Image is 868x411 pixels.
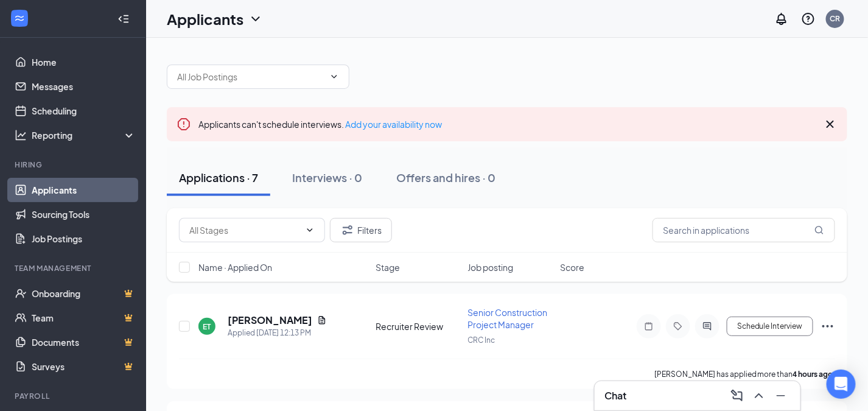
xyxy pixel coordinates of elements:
[189,223,300,237] input: All Stages
[730,388,744,403] svg: ComposeMessage
[177,117,191,132] svg: Error
[774,388,788,403] svg: Minimize
[653,218,835,242] input: Search in applications
[32,281,136,306] a: OnboardingCrown
[198,261,272,273] span: Name · Applied On
[560,261,584,273] span: Score
[700,321,715,331] svg: ActiveChat
[749,386,769,406] button: ChevronUp
[830,13,841,24] div: CR
[340,223,355,237] svg: Filter
[376,261,400,273] span: Stage
[821,319,835,334] svg: Ellipses
[604,389,626,402] h3: Chat
[198,119,442,130] span: Applicants can't schedule interviews.
[32,74,136,99] a: Messages
[468,307,548,330] span: Senior Construction Project Manager
[32,354,136,379] a: SurveysCrown
[752,388,766,403] svg: ChevronUp
[292,170,362,185] div: Interviews · 0
[671,321,685,331] svg: Tag
[376,320,461,332] div: Recruiter Review
[248,12,263,26] svg: ChevronDown
[228,314,312,327] h5: [PERSON_NAME]
[32,50,136,74] a: Home
[32,330,136,354] a: DocumentsCrown
[15,391,133,401] div: Payroll
[228,327,327,339] div: Applied [DATE] 12:13 PM
[15,129,27,141] svg: Analysis
[345,119,442,130] a: Add your availability now
[774,12,789,26] svg: Notifications
[396,170,495,185] div: Offers and hires · 0
[642,321,656,331] svg: Note
[654,369,835,379] p: [PERSON_NAME] has applied more than .
[305,225,315,235] svg: ChevronDown
[827,370,856,399] div: Open Intercom Messenger
[32,306,136,330] a: TeamCrown
[329,72,339,82] svg: ChevronDown
[727,317,813,336] button: Schedule Interview
[32,129,136,141] div: Reporting
[330,218,392,242] button: Filter Filters
[801,12,816,26] svg: QuestionInfo
[117,13,130,25] svg: Collapse
[15,263,133,273] div: Team Management
[468,261,514,273] span: Job posting
[32,178,136,202] a: Applicants
[167,9,243,29] h1: Applicants
[814,225,824,235] svg: MagnifyingGlass
[468,335,495,345] span: CRC Inc
[771,386,791,406] button: Minimize
[32,227,136,251] a: Job Postings
[823,117,838,132] svg: Cross
[203,321,211,332] div: ET
[727,386,747,406] button: ComposeMessage
[179,170,258,185] div: Applications · 7
[32,202,136,227] a: Sourcing Tools
[13,12,26,24] svg: WorkstreamLogo
[317,315,327,325] svg: Document
[15,160,133,170] div: Hiring
[793,370,833,379] b: 4 hours ago
[177,70,324,83] input: All Job Postings
[32,99,136,123] a: Scheduling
